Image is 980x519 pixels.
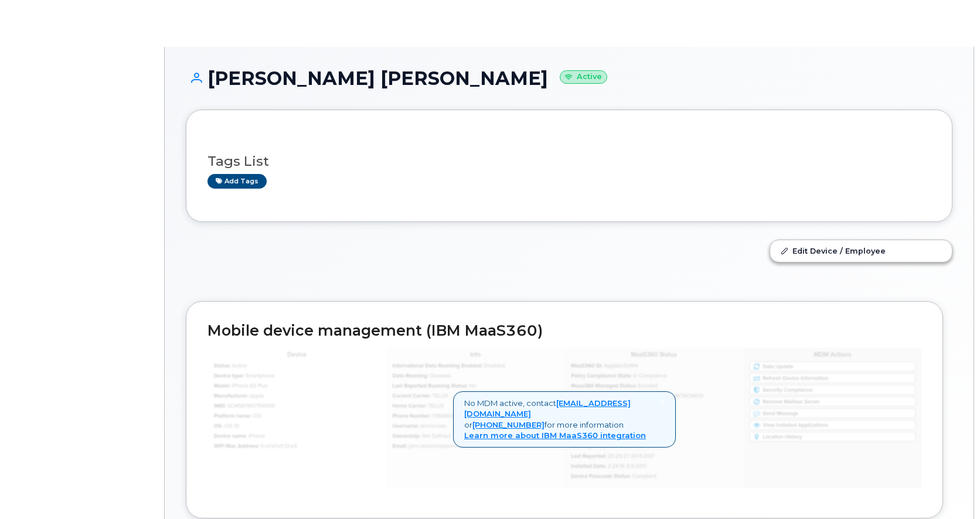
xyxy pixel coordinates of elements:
[660,397,665,407] span: ×
[464,431,646,440] a: Learn more about IBM MaaS360 integration
[660,398,665,407] a: Close
[453,391,676,448] div: No MDM active, contact or for more information
[464,398,631,419] a: [EMAIL_ADDRESS][DOMAIN_NAME]
[560,70,607,84] small: Active
[186,68,952,88] h1: [PERSON_NAME] [PERSON_NAME]
[207,323,921,339] h2: Mobile device management (IBM MaaS360)
[207,174,267,189] a: Add tags
[770,240,952,261] a: Edit Device / Employee
[472,420,545,429] a: [PHONE_NUMBER]
[207,154,931,169] h3: Tags List
[207,347,921,487] img: mdm_maas360_data_lg-147edf4ce5891b6e296acbe60ee4acd306360f73f278574cfef86ac192ea0250.jpg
